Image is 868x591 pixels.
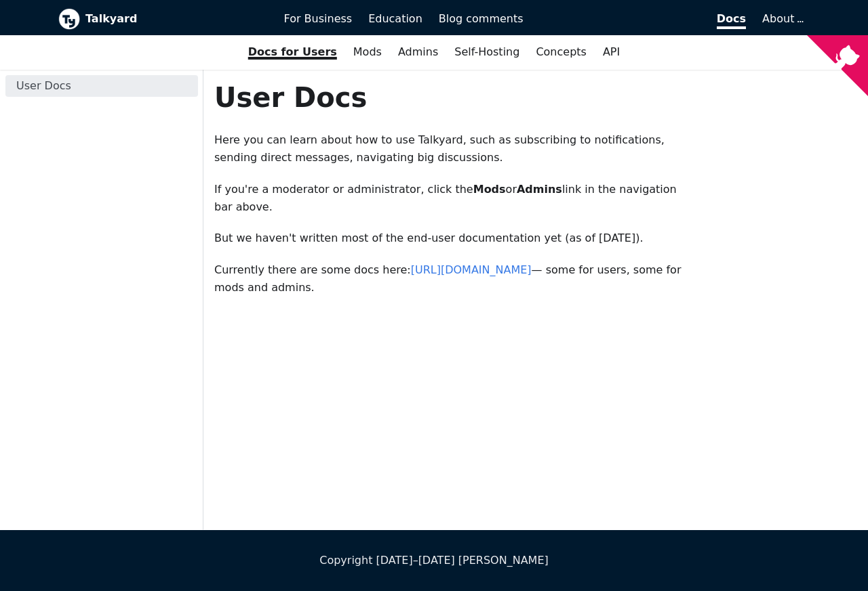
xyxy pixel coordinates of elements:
a: Education [360,7,431,30]
p: Here you can learn about how to use Talkyard, such as subscribing to notifications, sending direc... [214,131,691,167]
a: Blog comments [431,7,532,30]
span: For Business [284,12,353,25]
a: Docs for Users [240,41,345,64]
strong: Mods [473,183,506,196]
p: If you're a moderator or administrator, click the or link in the navigation bar above. [214,181,691,217]
strong: Admins [517,183,562,196]
span: Docs [717,12,746,29]
h1: User Docs [214,81,691,114]
a: Self-Hosting [446,41,528,64]
a: Mods [345,41,390,64]
a: [URL][DOMAIN_NAME] [411,263,532,276]
a: User Docs [5,75,198,97]
a: About [762,12,802,25]
p: Currently there are some docs here: — some for users, some for mods and admins. [214,261,691,297]
a: For Business [276,7,361,30]
a: Concepts [528,41,595,64]
img: Talkyard logo [58,8,80,30]
span: Blog comments [439,12,524,25]
a: Admins [390,41,446,64]
div: Copyright [DATE]–[DATE] [PERSON_NAME] [58,552,810,569]
a: Docs [532,7,755,30]
span: Education [368,12,422,25]
a: Talkyard logoTalkyard [58,8,265,30]
b: Talkyard [85,10,265,28]
p: But we haven't written most of the end-user documentation yet (as of [DATE]). [214,229,691,247]
a: API [595,41,628,64]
